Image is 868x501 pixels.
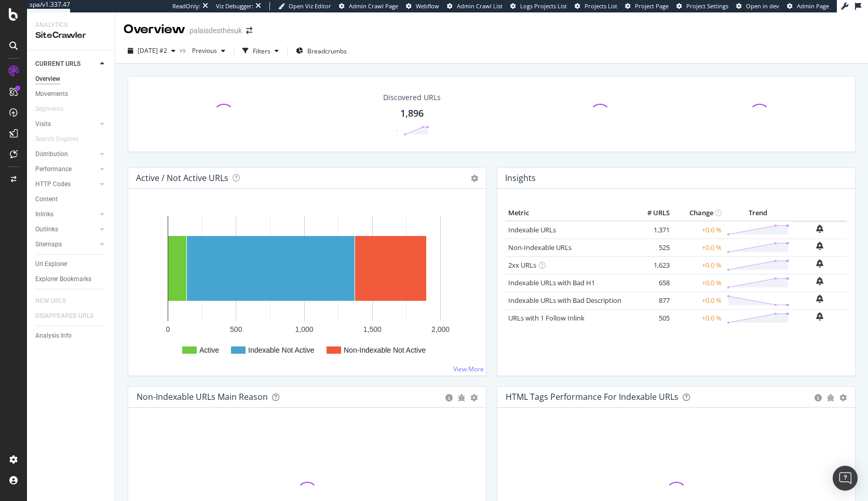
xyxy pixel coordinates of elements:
a: Open in dev [736,2,779,10]
div: Viz Debugger: [216,2,253,10]
div: Content [35,194,58,205]
th: Metric [506,205,631,221]
div: Overview [124,21,185,38]
span: Admin Crawl Page [349,2,398,10]
div: bug [458,394,465,401]
a: Non-Indexable URLs [508,243,572,252]
button: [DATE] #2 [124,43,180,59]
a: NEW URLS [35,296,76,307]
h4: Active / Not Active URLs [136,171,228,185]
a: Indexable URLs [508,225,556,234]
div: Overview [35,74,60,85]
div: CURRENT URLS [35,59,80,69]
div: gear [839,394,847,401]
span: Admin Page [797,2,829,10]
div: Search Engines [35,134,78,145]
a: Project Settings [676,2,728,10]
a: Outlinks [35,224,97,235]
div: Explorer Bookmarks [35,274,91,285]
a: URLs with 1 Follow Inlink [508,313,585,323]
div: Url Explorer [35,259,67,270]
text: 0 [166,325,170,333]
text: Active [199,346,219,354]
div: Performance [35,164,72,175]
div: circle-info [445,394,453,401]
a: Performance [35,164,97,175]
td: +0.0 % [672,221,724,239]
a: 2xx URLs [508,260,536,270]
div: Outlinks [35,224,58,235]
th: # URLS [631,205,672,221]
a: DISAPPEARED URLS [35,311,104,322]
th: Change [672,205,724,221]
div: Sitemaps [35,239,62,250]
a: Project Page [625,2,669,10]
a: Distribution [35,149,97,160]
span: Previous [188,46,217,55]
div: Distribution [35,149,68,160]
text: 1,000 [295,325,313,333]
span: vs [180,46,188,54]
td: 525 [631,239,672,256]
span: Project Settings [686,2,728,10]
div: Non-Indexable URLs Main Reason [137,392,268,402]
div: palaisdesthésuk [189,25,242,36]
a: Admin Crawl List [447,2,503,10]
div: bell-plus [816,225,823,233]
a: Logs Projects List [510,2,567,10]
div: bell-plus [816,277,823,285]
svg: A chart. [137,205,478,367]
a: CURRENT URLS [35,59,97,69]
div: circle-info [815,394,822,401]
button: Filters [238,43,283,59]
a: Movements [35,89,107,100]
td: 877 [631,291,672,309]
td: 505 [631,309,672,327]
a: Overview [35,74,107,85]
div: Analytics [35,21,106,30]
div: bell-plus [816,312,823,321]
span: Open Viz Editor [289,2,331,10]
div: Open Intercom Messenger [833,466,858,491]
td: +0.0 % [672,274,724,291]
div: Filters [253,47,270,55]
span: Open in dev [746,2,779,10]
a: Segments [35,104,74,115]
div: ReadOnly: [172,2,200,10]
div: bug [827,394,834,401]
span: Logs Projects List [520,2,567,10]
a: Admin Crawl Page [339,2,398,10]
a: Inlinks [35,209,97,220]
td: +0.0 % [672,239,724,256]
a: Content [35,194,107,205]
text: Non-Indexable Not Active [344,346,426,354]
div: Discovered URLs [383,92,441,103]
div: Movements [35,89,68,100]
td: 1,371 [631,221,672,239]
a: Open Viz Editor [278,2,331,10]
a: Admin Page [787,2,829,10]
a: HTTP Codes [35,179,97,190]
td: 1,623 [631,256,672,274]
a: View More [453,365,484,373]
div: bell-plus [816,259,823,268]
div: bell-plus [816,242,823,250]
div: Inlinks [35,209,53,220]
a: Explorer Bookmarks [35,274,107,285]
text: 2,000 [431,325,450,333]
div: NEW URLS [35,296,66,307]
td: +0.0 % [672,309,724,327]
div: Visits [35,119,51,130]
div: - [396,126,398,135]
a: Analysis Info [35,330,107,341]
a: Indexable URLs with Bad Description [508,296,621,305]
div: 1,896 [400,107,424,120]
div: bell-plus [816,295,823,303]
div: gear [470,394,478,401]
a: Visits [35,119,97,130]
a: Search Engines [35,134,89,145]
div: HTML Tags Performance for Indexable URLs [506,392,679,402]
i: Options [471,175,478,182]
div: Segments [35,104,63,115]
